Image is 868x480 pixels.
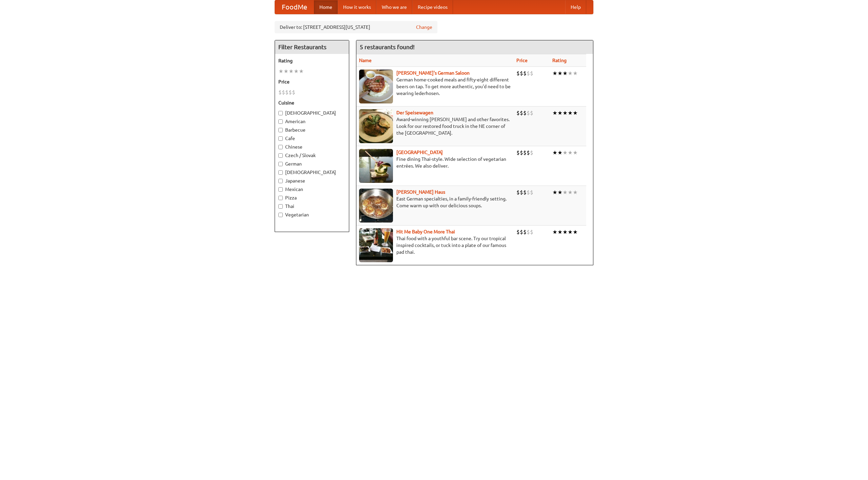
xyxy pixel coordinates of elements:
input: [DEMOGRAPHIC_DATA] [278,170,283,175]
li: ★ [573,109,578,117]
li: $ [523,149,527,156]
a: Name [359,58,372,63]
li: $ [282,89,285,96]
li: ★ [568,228,573,236]
li: $ [527,228,530,236]
label: Cafe [278,135,346,142]
input: German [278,162,283,166]
li: ★ [552,70,557,77]
li: $ [527,70,530,77]
li: $ [516,109,520,117]
li: $ [530,149,533,156]
li: $ [292,89,295,96]
input: Pizza [278,196,283,200]
li: $ [523,70,527,77]
li: ★ [568,109,573,117]
li: $ [527,189,530,196]
li: $ [516,149,520,156]
img: satay.jpg [359,149,393,183]
input: Czech / Slovak [278,153,283,158]
input: Chinese [278,145,283,149]
label: Pizza [278,194,346,201]
li: $ [523,109,527,117]
input: Mexican [278,187,283,192]
label: Vegetarian [278,211,346,218]
li: ★ [552,189,557,196]
li: ★ [568,149,573,156]
li: ★ [294,68,299,75]
label: Chinese [278,143,346,150]
h5: Rating [278,57,346,64]
li: $ [527,109,530,117]
p: East German specialties, in a family-friendly setting. Come warm up with our delicious soups. [359,195,511,209]
input: Japanese [278,179,283,183]
li: ★ [573,149,578,156]
li: $ [516,228,520,236]
label: German [278,160,346,167]
a: Change [416,24,432,31]
a: [PERSON_NAME]'s German Saloon [396,70,470,76]
input: [DEMOGRAPHIC_DATA] [278,111,283,115]
a: Hit Me Baby One More Thai [396,229,455,234]
a: Rating [552,58,567,63]
p: Fine dining Thai-style. Wide selection of vegetarian entrées. We also deliver. [359,156,511,169]
li: $ [278,89,282,96]
li: ★ [573,189,578,196]
a: [GEOGRAPHIC_DATA] [396,150,443,155]
li: $ [520,228,523,236]
a: FoodMe [275,0,314,14]
label: [DEMOGRAPHIC_DATA] [278,169,346,176]
li: ★ [552,149,557,156]
p: Thai food with a youthful bar scene. Try our tropical inspired cocktails, or tuck into a plate of... [359,235,511,255]
li: ★ [299,68,304,75]
li: ★ [289,68,294,75]
li: ★ [563,228,568,236]
h5: Cuisine [278,99,346,106]
input: Vegetarian [278,213,283,217]
li: ★ [278,68,283,75]
li: ★ [557,149,563,156]
label: American [278,118,346,125]
li: $ [530,109,533,117]
li: ★ [557,228,563,236]
li: ★ [563,149,568,156]
li: ★ [563,109,568,117]
li: ★ [573,70,578,77]
li: $ [523,189,527,196]
div: Deliver to: [STREET_ADDRESS][US_STATE] [275,21,437,33]
a: Help [565,0,586,14]
img: kohlhaus.jpg [359,189,393,223]
label: Thai [278,203,346,210]
input: Barbecue [278,128,283,132]
li: $ [520,109,523,117]
input: Cafe [278,136,283,141]
li: ★ [283,68,289,75]
li: $ [530,228,533,236]
a: [PERSON_NAME] Haus [396,189,445,195]
li: $ [520,189,523,196]
img: esthers.jpg [359,70,393,103]
a: Recipe videos [412,0,453,14]
li: $ [530,189,533,196]
li: $ [520,149,523,156]
a: Der Speisewagen [396,110,433,115]
h4: Filter Restaurants [275,40,349,54]
a: How it works [338,0,376,14]
li: $ [527,149,530,156]
li: $ [523,228,527,236]
li: $ [516,70,520,77]
li: $ [285,89,289,96]
input: American [278,119,283,124]
label: Japanese [278,177,346,184]
li: ★ [568,70,573,77]
li: $ [530,70,533,77]
h5: Price [278,78,346,85]
li: ★ [563,189,568,196]
li: $ [520,70,523,77]
img: speisewagen.jpg [359,109,393,143]
li: ★ [563,70,568,77]
label: Barbecue [278,127,346,133]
